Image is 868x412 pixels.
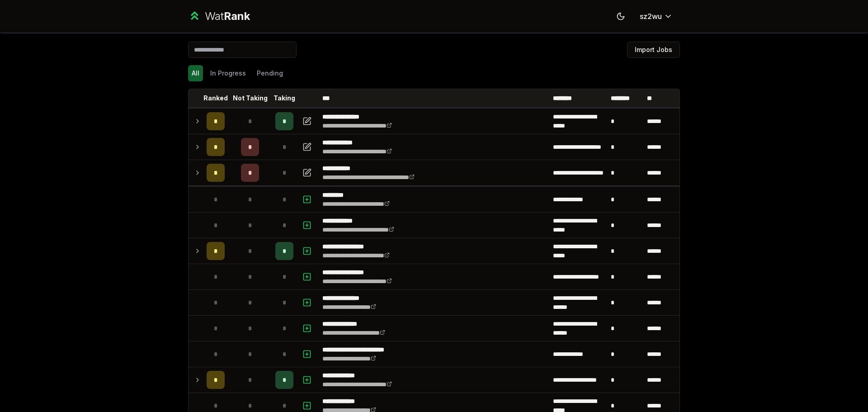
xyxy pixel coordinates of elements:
button: In Progress [207,65,250,81]
span: sz2wu [640,11,662,22]
button: Import Jobs [627,42,680,58]
p: Not Taking [233,94,268,103]
p: Taking [274,94,295,103]
div: Wat [205,9,250,24]
button: sz2wu [632,8,680,24]
button: Pending [253,65,287,81]
a: WatRank [188,9,250,24]
span: Rank [224,9,250,23]
button: All [188,65,203,81]
p: Ranked [203,94,228,103]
